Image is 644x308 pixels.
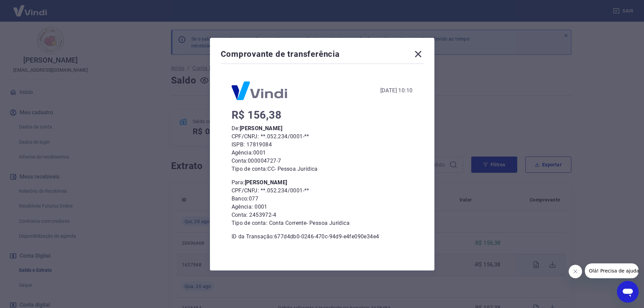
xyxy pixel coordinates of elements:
[232,179,413,187] p: Para:
[232,211,413,219] p: Conta: 2453972-4
[569,265,582,278] iframe: Fechar mensagem
[4,5,57,10] span: Olá! Precisa de ajuda?
[221,49,424,62] div: Comprovante de transferência
[232,141,413,149] p: ISPB: 17819084
[240,125,282,132] b: [PERSON_NAME]
[232,81,287,100] img: Logo
[232,165,413,173] p: Tipo de conta: CC - Pessoa Jurídica
[232,157,413,165] p: Conta: 000004727-7
[380,87,413,95] div: [DATE] 10:10
[232,233,413,241] p: ID da Transação: 677d4db0-0246-470c-94d9-e4fe090e34e4
[245,179,287,186] b: [PERSON_NAME]
[232,195,413,203] p: Banco: 077
[232,133,413,141] p: CPF/CNPJ: **.052.234/0001-**
[617,281,639,303] iframe: Botão para abrir a janela de mensagens
[232,149,413,157] p: Agência: 0001
[232,124,413,133] p: De:
[585,263,639,278] iframe: Mensagem da empresa
[232,109,282,121] span: R$ 156,38
[232,203,413,211] p: Agência: 0001
[232,187,413,195] p: CPF/CNPJ: **.052.234/0001-**
[232,219,413,227] p: Tipo de conta: Conta Corrente - Pessoa Jurídica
